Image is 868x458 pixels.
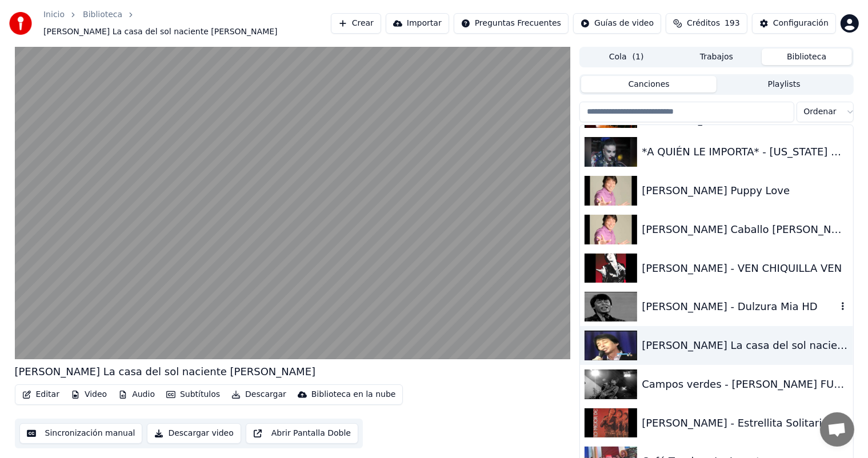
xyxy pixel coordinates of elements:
div: [PERSON_NAME] Caballo [PERSON_NAME] [642,222,848,238]
button: Sincronización manual [19,423,143,444]
a: Biblioteca [83,9,122,21]
div: [PERSON_NAME] - VEN CHIQUILLA VEN [642,260,848,276]
nav: breadcrumb [43,9,331,38]
div: Chat abierto [820,412,854,447]
img: youka [9,12,32,35]
button: Cola [581,49,671,65]
span: 193 [725,18,740,29]
div: Configuración [773,18,829,29]
button: Audio [114,387,159,403]
div: [PERSON_NAME] - Estrellita Solitaria [642,415,848,431]
div: [PERSON_NAME] La casa del sol naciente [PERSON_NAME] [642,338,848,353]
button: Abrir Pantalla Doble [246,423,358,444]
a: Inicio [43,9,65,21]
span: Ordenar [804,106,837,118]
span: ( 1 ) [633,51,644,63]
div: *A QUIÉN LE IMPORTA* - [US_STATE] + [GEOGRAPHIC_DATA] - 1986 [642,144,848,160]
button: Crear [331,13,381,34]
button: Subtítulos [162,387,225,403]
div: [PERSON_NAME] - Dulzura Mia HD [642,299,837,315]
button: Descargar video [147,423,241,444]
div: Biblioteca en la nube [311,389,396,400]
button: Créditos193 [666,13,747,34]
div: [PERSON_NAME] Puppy Love [642,183,848,199]
button: Guías de video [573,13,661,34]
div: [PERSON_NAME] La casa del sol naciente [PERSON_NAME] [15,364,316,380]
button: Canciones [581,76,717,93]
span: Créditos [687,18,720,29]
button: Descargar [227,387,291,403]
span: [PERSON_NAME] La casa del sol naciente [PERSON_NAME] [43,26,278,38]
button: Playlists [717,76,852,93]
button: Trabajos [671,49,762,65]
button: Biblioteca [762,49,852,65]
button: Configuración [752,13,836,34]
button: Importar [386,13,449,34]
div: Campos verdes - [PERSON_NAME] FULL HD [642,376,848,392]
button: Editar [18,387,64,403]
button: Preguntas Frecuentes [454,13,569,34]
button: Video [66,387,111,403]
